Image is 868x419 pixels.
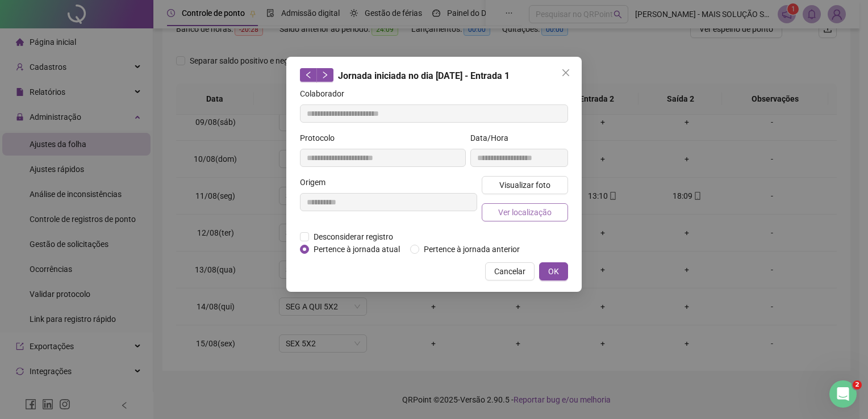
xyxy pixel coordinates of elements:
span: Pertence à jornada atual [309,243,404,255]
button: Visualizar foto [482,176,568,194]
button: left [300,68,317,82]
span: left [304,71,312,79]
iframe: Intercom live chat [829,380,857,408]
span: Pertence à jornada anterior [419,243,524,255]
span: OK [548,265,559,278]
span: 2 [853,380,862,389]
span: Cancelar [494,265,525,278]
span: Ver localização [498,206,552,219]
button: right [316,68,333,82]
label: Origem [300,176,333,188]
label: Data/Hora [470,132,516,144]
span: right [321,71,329,79]
button: Ver localização [482,203,568,221]
button: Close [557,64,575,82]
div: Jornada iniciada no dia [DATE] - Entrada 1 [300,68,568,83]
label: Colaborador [300,87,352,100]
span: close [561,68,570,77]
button: OK [539,262,568,280]
label: Protocolo [300,132,342,144]
span: Desconsiderar registro [309,231,398,243]
span: Visualizar foto [499,179,550,191]
button: Cancelar [485,262,535,280]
